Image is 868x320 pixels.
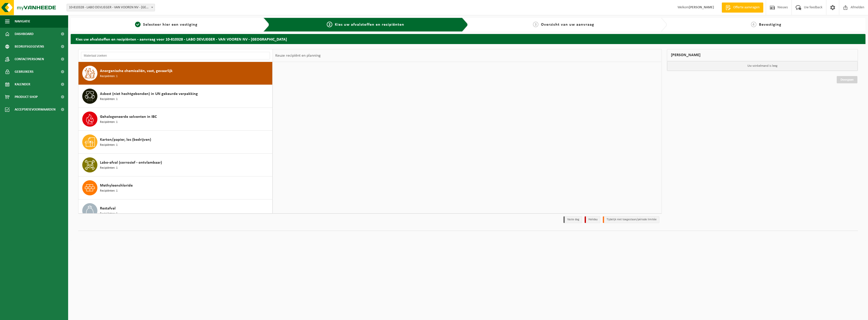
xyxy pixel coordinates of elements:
[100,183,133,189] span: Methyleenchloride
[78,131,273,154] button: Karton/papier, los (bedrijven) Recipiënten: 1
[837,76,857,83] a: Doorgaan
[78,62,273,85] button: Anorganische chemicaliën, vast, gevaarlijk Recipiënten: 1
[100,68,173,74] span: Anorganische chemicaliën, vast, gevaarlijk
[100,211,118,216] span: Recipiënten: 1
[143,23,198,27] span: Selecteer hier een vestiging
[15,91,38,103] span: Product Shop
[100,166,118,170] span: Recipiënten: 1
[273,49,323,62] div: Keuze recipiënt en planning
[100,74,118,79] span: Recipiënten: 1
[100,114,157,120] span: Gehalogeneerde solventen in IBC
[732,5,761,10] span: Offerte aanvragen
[722,3,763,13] a: Offerte aanvragen
[78,85,273,108] button: Asbest (niet hechtgebonden) in UN gekeurde verpakking Recipiënten: 1
[71,34,865,44] h2: Kies uw afvalstoffen en recipiënten - aanvraag voor 10-810328 - LABO DEVLIEGER - VAN VOOREN NV - ...
[135,22,141,27] span: 1
[667,61,858,71] p: Uw winkelmand is leeg
[541,23,594,27] span: Overzicht van uw aanvraag
[15,53,44,65] span: Contactpersonen
[100,189,118,193] span: Recipiënten: 1
[15,28,34,40] span: Dashboard
[563,216,582,223] li: Vaste dag
[533,22,538,27] span: 3
[100,160,162,166] span: Labo-afval (corrosief - ontvlambaar)
[15,40,44,53] span: Bedrijfsgegevens
[15,65,34,78] span: Gebruikers
[100,137,151,143] span: Karton/papier, los (bedrijven)
[759,23,781,27] span: Bevestiging
[689,6,714,9] strong: [PERSON_NAME]
[78,154,273,176] button: Labo-afval (corrosief - ontvlambaar) Recipiënten: 1
[335,23,404,27] span: Kies uw afvalstoffen en recipiënten
[67,4,155,11] span: 10-810328 - LABO DEVLIEGER - VAN VOOREN NV - BRUGGE
[100,97,118,102] span: Recipiënten: 1
[78,176,273,199] button: Methyleenchloride Recipiënten: 1
[585,216,600,223] li: Holiday
[667,49,858,61] div: [PERSON_NAME]
[73,22,259,28] a: 1Selecteer hier een vestiging
[100,120,118,125] span: Recipiënten: 1
[15,78,30,91] span: Kalender
[15,15,30,28] span: Navigatie
[81,52,270,59] input: Materiaal zoeken
[78,199,273,222] button: Restafval Recipiënten: 1
[15,103,56,116] span: Acceptatievoorwaarden
[100,143,118,148] span: Recipiënten: 1
[327,22,332,27] span: 2
[67,4,155,11] span: 10-810328 - LABO DEVLIEGER - VAN VOOREN NV - BRUGGE
[100,91,198,97] span: Asbest (niet hechtgebonden) in UN gekeurde verpakking
[603,216,659,223] li: Tijdelijk niet toegestaan/période limitée
[751,22,756,27] span: 4
[100,205,116,211] span: Restafval
[78,108,273,131] button: Gehalogeneerde solventen in IBC Recipiënten: 1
